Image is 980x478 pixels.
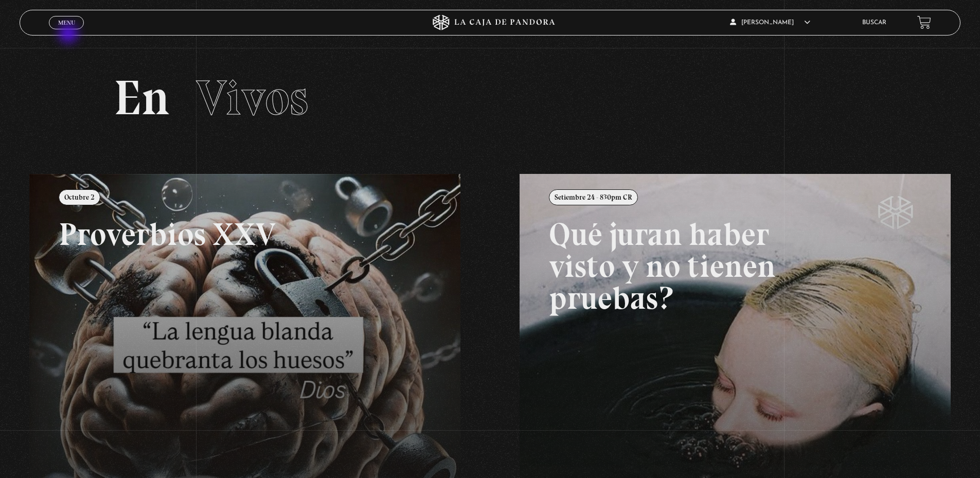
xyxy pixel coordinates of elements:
[917,15,931,29] a: View your shopping cart
[862,20,886,26] a: Buscar
[114,74,866,122] h2: En
[196,68,308,127] span: Vivos
[58,20,75,26] span: Menu
[730,20,810,26] span: [PERSON_NAME]
[55,28,79,35] span: Cerrar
